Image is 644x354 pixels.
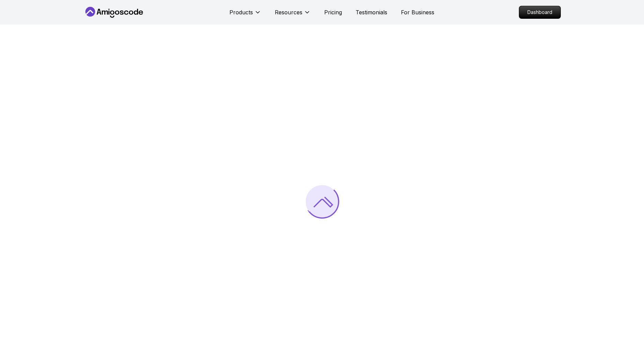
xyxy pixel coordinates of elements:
a: For Business [401,8,434,16]
p: Products [229,8,253,16]
a: Pricing [324,8,342,16]
iframe: chat widget [602,311,644,344]
button: Resources [275,8,311,22]
p: Dashboard [519,6,560,18]
p: Resources [275,8,302,16]
a: Testimonials [356,8,387,16]
button: Products [229,8,261,22]
a: Dashboard [519,6,561,19]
